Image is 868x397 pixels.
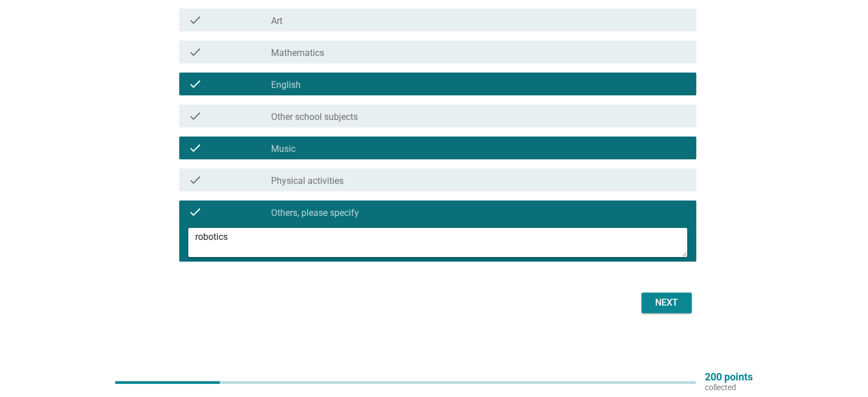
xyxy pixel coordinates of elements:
[271,47,324,59] label: Mathematics
[271,79,301,91] label: English
[705,382,753,392] p: collected
[641,292,692,313] button: Next
[705,372,753,382] p: 200 points
[271,111,358,123] label: Other school subjects
[188,109,202,123] i: check
[188,141,202,155] i: check
[188,173,202,187] i: check
[271,175,344,187] label: Physical activities
[188,205,202,219] i: check
[188,45,202,59] i: check
[271,15,282,27] label: Art
[651,296,683,310] div: Next
[188,13,202,27] i: check
[188,77,202,91] i: check
[271,207,359,219] label: Others, please specify
[271,143,296,155] label: Music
